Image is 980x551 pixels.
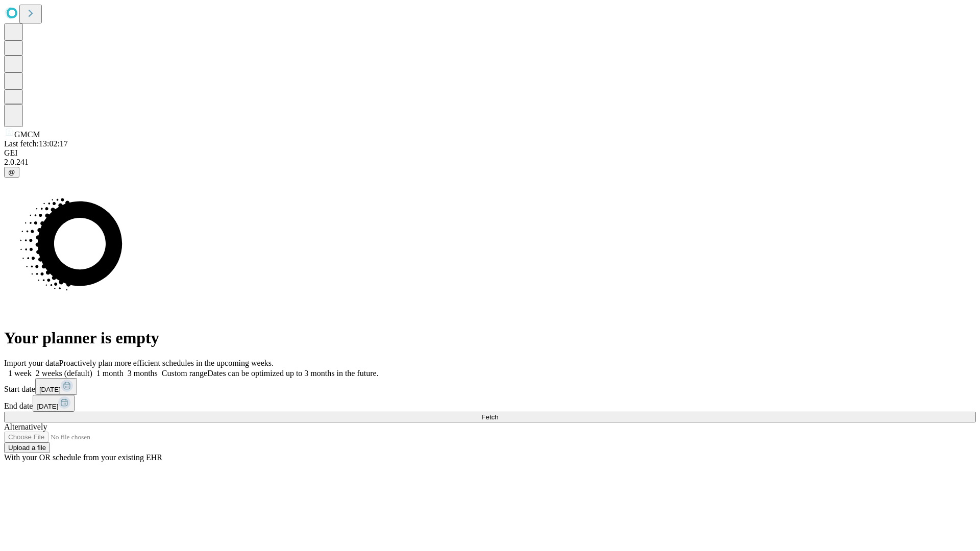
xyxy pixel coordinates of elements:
[96,369,124,378] span: 1 month
[4,359,59,367] span: Import your data
[14,130,40,139] span: GMCM
[8,168,15,176] span: @
[37,403,58,410] span: [DATE]
[4,453,162,462] span: With your OR schedule from your existing EHR
[162,369,207,378] span: Custom range
[35,378,77,395] button: [DATE]
[4,329,976,347] h1: Your planner is empty
[59,359,274,367] span: Proactively plan more efficient schedules in the upcoming weeks.
[36,369,92,378] span: 2 weeks (default)
[481,413,498,421] span: Fetch
[8,369,32,378] span: 1 week
[4,148,976,158] div: GEI
[33,395,75,412] button: [DATE]
[4,378,976,395] div: Start date
[39,386,61,393] span: [DATE]
[4,422,47,431] span: Alternatively
[4,395,976,412] div: End date
[4,442,50,453] button: Upload a file
[4,167,19,178] button: @
[4,158,976,167] div: 2.0.241
[207,369,378,378] span: Dates can be optimized up to 3 months in the future.
[4,412,976,422] button: Fetch
[4,139,68,148] span: Last fetch: 13:02:17
[128,369,158,378] span: 3 months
